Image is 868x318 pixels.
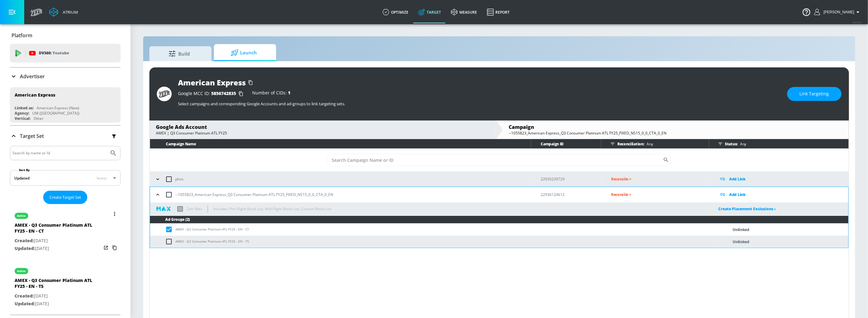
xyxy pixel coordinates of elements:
[15,245,35,251] span: Updated:
[178,77,246,88] div: American Express
[10,207,120,257] div: activeAMEX - Q3 Consumer Platinum ATL FY25 - EN - CTCreated:[DATE]Updated:[DATE]
[17,270,26,273] div: active
[150,120,496,139] div: Google Ads AccountAMEX | Q3 Consumer Platinum ATL FY25
[821,10,854,14] span: login as: andersson.ceron@zefr.com
[531,139,602,149] th: Campaign ID
[738,141,746,147] p: Any
[798,3,815,20] button: Open Resource Center
[178,101,781,107] p: Select campaigns and corresponding Google Accounts and ad-groups to link targeting sets.
[15,116,30,121] div: Vertical:
[150,139,531,149] th: Campaign Name
[15,300,102,308] p: [DATE]
[150,224,716,236] td: AMEX - Q3 Consumer Platinum ATL FY25 - EN - CT
[252,91,290,97] div: Number of CIDs:
[156,130,489,136] div: AMEX | Q3 Consumer Platinum ATL FY25
[10,204,120,315] nav: list of Target Set
[716,139,849,148] div: Status:
[17,214,26,217] div: active
[608,139,709,148] div: Reconciliation:
[15,293,34,299] span: Created:
[220,45,267,60] span: Launch
[15,111,29,116] div: Agency:
[10,262,120,312] div: activeAMEX - Q3 Consumer Platinum ATL FY25 - EN - TSCreated:[DATE]Updated:[DATE]
[853,20,862,24] span: v 4.24.0
[800,90,829,98] span: Link Targeting
[15,222,102,237] div: AMEX - Q3 Consumer Platinum ATL FY25 - EN - CT
[39,50,69,57] p: DV360:
[288,90,290,96] span: 1
[733,226,750,233] p: Unlinked
[49,194,81,201] span: Create Target Set
[20,133,44,139] p: Target Set
[32,111,80,116] div: UM ([GEOGRAPHIC_DATA])
[10,87,120,123] div: American ExpressLinked as:American Express (New)Agency:UM ([GEOGRAPHIC_DATA])Vertical:Other
[178,91,246,97] div: Google MCC ID:
[37,105,79,111] div: American Express (New)
[509,130,843,136] div: --1055823_American Express_Q3 Consumer Platinum ATL FY25_FIXED_NS15_0_0_CTA_0_EN
[20,73,45,80] p: Advertiser
[327,154,671,166] div: Search CID Name or Number
[482,1,515,23] a: Report
[187,206,202,212] p: Zefr Max
[12,149,107,157] input: Search by name or Id
[15,292,102,300] p: [DATE]
[211,90,236,96] span: 5856742835
[10,68,120,85] div: Advertiser
[43,191,87,204] button: Create Target Set
[611,191,709,198] p: Reconcile >
[15,237,102,245] p: [DATE]
[10,126,120,146] div: Target Set
[509,124,843,130] div: Campaign
[644,141,653,147] p: Any
[213,206,331,212] p: Includes: Pre-Flight Block List, Mid-Flight Block List, Custom Block List
[719,206,776,211] a: Create Placement Exclusions ›
[97,175,107,181] span: latest
[541,191,602,198] p: 22936124612
[150,216,848,224] th: Ad Groups (2)
[787,87,842,101] button: Link Targeting
[413,1,446,23] a: Target
[719,191,848,198] div: Add Link
[446,1,482,23] a: measure
[15,105,34,111] div: Linked as:
[175,176,184,182] p: phns
[729,191,746,198] p: Add Link
[733,238,750,245] p: Unlinked
[14,175,30,181] div: Updated
[15,301,35,307] span: Updated:
[49,7,78,17] a: Atrium
[60,9,78,15] div: Atrium
[15,92,55,98] div: American Express
[611,175,709,183] p: Reconcile >
[156,46,203,61] span: Build
[378,1,413,23] a: optimize
[10,27,120,44] div: Platform
[15,277,102,292] div: AMEX - Q3 Consumer Platinum ATL FY25 - EN - TS
[10,44,120,62] div: DV360: Youtube
[156,124,489,130] div: Google Ads Account
[34,116,43,121] div: Other
[729,175,746,183] p: Add Link
[18,168,31,172] label: Sort By
[10,146,120,315] div: Target Set
[52,50,69,56] p: Youtube
[15,238,34,243] span: Created:
[175,191,333,198] p: --1055823_American Express_Q3 Consumer Platinum ATL FY25_FIXED_NS15_0_0_CTA_0_EN
[541,176,602,182] p: 22930239729
[814,8,862,16] button: [PERSON_NAME]
[150,236,716,248] td: AMEX - Q3 Consumer Platinum ATL FY25 - EN - TS
[11,32,32,39] p: Platform
[327,154,663,166] input: Search Campaign Name or ID
[15,245,102,252] p: [DATE]
[719,175,849,183] div: Add Link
